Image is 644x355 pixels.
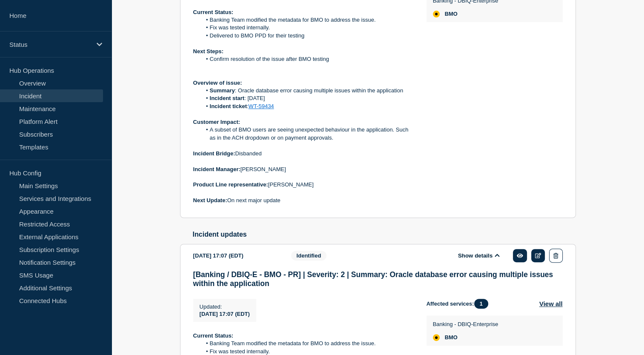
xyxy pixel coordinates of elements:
strong: Incident Manager: [193,166,240,172]
div: affected [433,11,440,17]
li: : Oracle database error causing multiple issues within the application [201,87,413,94]
li: Banking Team modified the metadata for BMO to address the issue. [201,340,413,347]
li: : [201,103,413,110]
span: BMO [445,334,458,341]
a: WT-59434 [249,103,274,109]
strong: Current Status: [193,332,234,339]
h3: [Banking / DBIQ-E - BMO - PR] | Severity: 2 | Summary: Oracle database error causing multiple iss... [193,270,563,288]
p: Updated : [200,303,250,310]
span: BMO [445,11,458,17]
strong: Next Update: [193,197,227,203]
li: Delivered to BMO PPD for their testing [201,32,413,40]
strong: Product Line representative: [193,181,268,188]
div: [DATE] 17:07 (EDT) [193,249,278,263]
p: [PERSON_NAME] [193,181,413,189]
span: Affected services: [426,299,492,309]
strong: Customer Impact: [193,119,240,125]
span: [DATE] 17:07 (EDT) [200,311,250,317]
strong: Summary [210,87,235,94]
p: On next major update [193,197,413,204]
li: Fix was tested internally. [201,24,413,31]
span: Identified [291,251,327,261]
strong: Incident ticket [210,103,247,109]
strong: Next Steps: [193,48,224,54]
div: affected [433,334,440,341]
p: [PERSON_NAME] [193,166,413,173]
strong: Current Status: [193,9,234,15]
li: Banking Team modified the metadata for BMO to address the issue. [201,16,413,24]
li: : [DATE] [201,94,413,102]
p: Status [9,41,91,48]
strong: Incident Bridge: [193,150,235,157]
strong: Overview of issue: [193,80,242,86]
h2: Incident updates [193,231,576,238]
li: A subset of BMO users are seeing unexpected behaviour in the application. Such as in the ACH drop... [201,126,413,142]
button: View all [539,299,563,309]
p: Disbanded [193,150,413,157]
strong: Incident start [210,95,245,101]
span: 1 [474,299,488,309]
li: Confirm resolution of the issue after BMO testing [201,55,413,63]
p: Banking - DBIQ-Enterprise [433,321,498,327]
button: Show details [455,252,502,259]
